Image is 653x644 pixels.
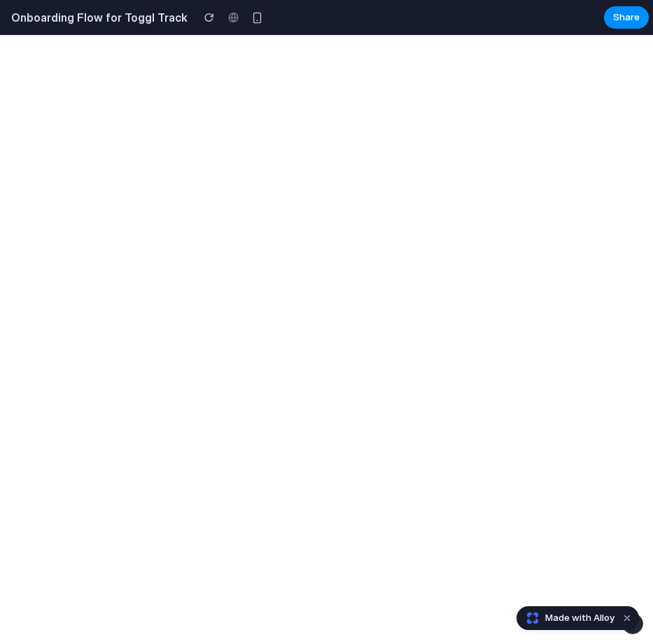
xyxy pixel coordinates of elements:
span: Share [613,10,640,24]
span: Made with Alloy [545,611,615,625]
a: Made with Alloy [517,611,616,625]
button: Dismiss watermark [619,610,636,626]
button: Share [604,6,649,29]
h2: Onboarding Flow for Toggl Track [6,9,188,26]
